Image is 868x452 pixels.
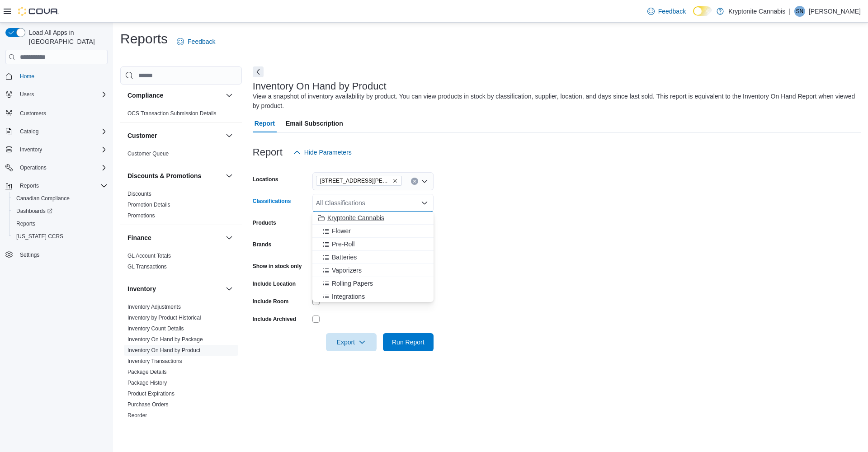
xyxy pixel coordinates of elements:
[312,238,434,251] button: Pre-Roll
[127,358,182,364] a: Inventory Transactions
[312,277,434,290] button: Rolling Papers
[332,253,357,262] span: Batteries
[25,28,108,46] span: Load All Apps in [GEOGRAPHIC_DATA]
[13,193,73,204] a: Canadian Compliance
[2,248,111,261] button: Settings
[18,7,59,16] img: Cova
[127,171,222,180] button: Discounts & Promotions
[127,110,217,117] a: OCS Transaction Submission Details
[13,231,67,242] a: [US_STATE] CCRS
[120,250,242,276] div: Finance
[120,108,242,122] div: Compliance
[411,178,418,185] button: Clear input
[253,280,296,287] label: Include Location
[16,71,38,82] a: Home
[120,30,168,48] h1: Reports
[316,176,402,186] span: 107 Peter St Unit F
[20,182,39,189] span: Reports
[16,207,52,215] span: Dashboards
[312,251,434,264] button: Batteries
[127,91,163,100] h3: Compliance
[224,130,235,141] button: Customer
[127,325,184,332] a: Inventory Count Details
[421,178,428,185] button: Open list of options
[127,264,167,270] a: GL Transactions
[20,146,42,153] span: Inventory
[253,81,387,92] h3: Inventory On Hand by Product
[326,333,377,351] button: Export
[286,114,343,132] span: Email Subscription
[20,110,46,117] span: Customers
[16,144,46,155] button: Inventory
[789,6,791,17] p: |
[312,225,434,238] button: Flower
[120,148,242,163] div: Customer
[16,89,108,100] span: Users
[9,217,111,230] button: Reports
[188,37,215,46] span: Feedback
[13,206,56,217] a: Dashboards
[127,212,155,219] a: Promotions
[253,147,283,158] h3: Report
[2,106,111,119] button: Customers
[16,162,108,173] span: Operations
[5,66,108,285] nav: Complex example
[127,253,171,259] a: GL Account Totals
[224,170,235,181] button: Discounts & Promotions
[312,212,434,225] button: Kryptonite Cannabis
[253,263,302,270] label: Show in stock only
[13,193,108,204] span: Canadian Compliance
[120,188,242,225] div: Discounts & Promotions
[255,114,275,132] span: Report
[224,232,235,243] button: Finance
[658,7,686,16] span: Feedback
[2,143,111,156] button: Inventory
[253,92,856,111] div: View a snapshot of inventory availability by product. You can view products in stock by classific...
[16,195,70,202] span: Canadian Compliance
[127,401,169,408] a: Purchase Orders
[332,266,362,275] span: Vaporizers
[16,180,108,191] span: Reports
[20,251,39,259] span: Settings
[253,241,271,248] label: Brands
[253,198,291,205] label: Classifications
[693,6,712,16] input: Dark Mode
[253,66,264,77] button: Next
[693,16,693,16] span: Dark Mode
[332,292,365,301] span: Integrations
[253,219,276,226] label: Products
[127,423,150,429] a: Transfers
[127,412,147,419] a: Reorder
[127,380,167,386] a: Package History
[320,176,391,185] span: [STREET_ADDRESS][PERSON_NAME]
[421,199,428,207] button: Close list of options
[127,151,169,157] a: Customer Queue
[332,226,351,235] span: Flower
[392,338,425,347] span: Run Report
[644,2,689,20] a: Feedback
[809,6,861,17] p: [PERSON_NAME]
[16,126,108,137] span: Catalog
[20,73,34,80] span: Home
[120,301,242,435] div: Inventory
[728,6,785,17] p: Kryptonite Cannabis
[253,176,278,183] label: Locations
[127,369,167,375] a: Package Details
[16,162,50,173] button: Operations
[127,202,170,208] a: Promotion Details
[127,233,151,242] h3: Finance
[2,161,111,174] button: Operations
[127,304,181,310] a: Inventory Adjustments
[2,179,111,192] button: Reports
[9,205,111,217] a: Dashboards
[16,220,35,227] span: Reports
[13,206,108,217] span: Dashboards
[20,164,47,171] span: Operations
[127,131,222,140] button: Customer
[253,315,296,323] label: Include Archived
[312,290,434,303] button: Integrations
[2,125,111,138] button: Catalog
[304,148,352,157] span: Hide Parameters
[127,171,201,180] h3: Discounts & Promotions
[127,347,200,353] a: Inventory On Hand by Product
